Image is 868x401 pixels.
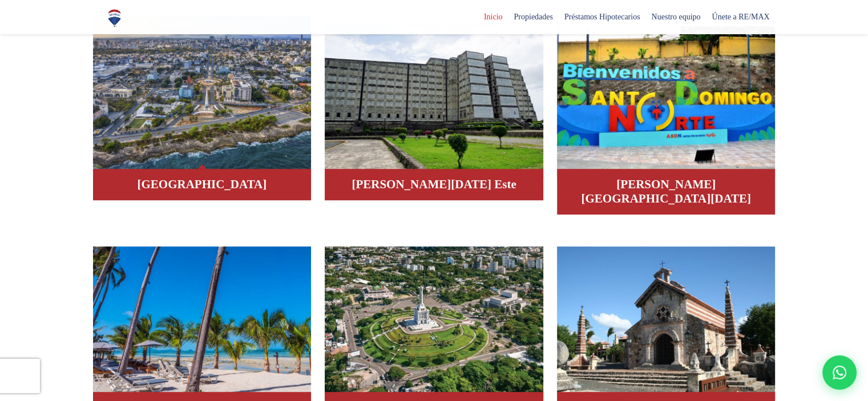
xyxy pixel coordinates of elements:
[508,9,558,26] span: Propiedades
[645,9,706,26] span: Nuestro equipo
[325,15,543,200] a: Distrito Nacional (3)[PERSON_NAME][DATE] Este
[568,177,764,206] h4: [PERSON_NAME][GEOGRAPHIC_DATA][DATE]
[104,8,124,28] img: Logo de REMAX
[93,15,312,169] img: Distrito Nacional (2)
[557,15,776,214] a: Santo Domingo Norte[PERSON_NAME][GEOGRAPHIC_DATA][DATE]
[104,177,300,192] h4: [GEOGRAPHIC_DATA]
[557,246,776,400] img: La Romana
[93,246,312,400] img: Punta Cana
[559,9,646,26] span: Préstamos Hipotecarios
[557,23,776,177] img: Santo Domingo Norte
[478,9,508,26] span: Inicio
[325,246,543,400] img: Santiago
[706,9,775,26] span: Únete a RE/MAX
[325,23,543,177] img: Distrito Nacional (3)
[336,177,532,192] h4: [PERSON_NAME][DATE] Este
[93,15,312,200] a: Distrito Nacional (2)[GEOGRAPHIC_DATA]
